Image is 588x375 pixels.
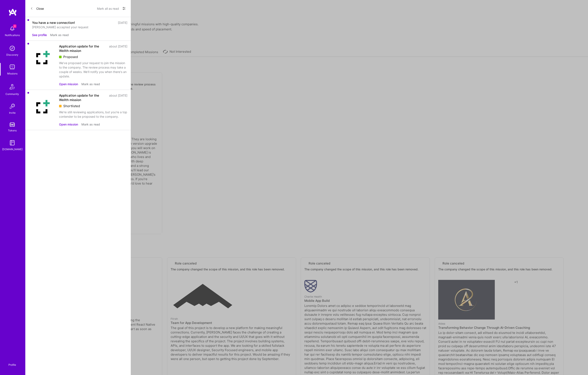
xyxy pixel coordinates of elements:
[8,128,17,133] div: Tokens
[8,63,16,71] img: teamwork
[8,102,16,111] img: Invite
[8,363,16,367] div: Profile
[8,8,17,16] img: logo
[109,93,127,102] div: about [DATE]
[8,139,16,147] img: guide book
[8,24,16,33] img: bell
[8,44,16,53] img: discovery
[32,20,75,25] div: You have a new connection!
[7,82,17,92] img: Community
[5,92,19,96] div: Community
[109,44,127,53] div: about [DATE]
[6,53,18,57] div: Discovery
[59,61,127,78] div: We've proposed your request to join the mission to the company. The review process may take a cou...
[59,122,78,127] button: Open mission
[29,93,56,120] img: Company Logo
[7,358,18,367] a: Profile
[10,123,15,127] img: tokens
[50,33,69,37] button: Mark as read
[29,44,56,71] img: Company Logo
[9,111,16,115] div: Invite
[97,5,119,12] button: Mark all as read
[32,25,127,29] div: [PERSON_NAME] accepted your request
[59,44,107,53] div: Application update for the Wellth mission
[59,55,127,59] div: Proposed
[81,122,100,127] button: Mark as read
[2,147,23,151] div: [DOMAIN_NAME]
[59,82,78,86] button: Open mission
[59,104,127,108] div: Shortlisted
[81,82,100,86] button: Mark as read
[59,110,127,119] div: We're still reviewing applications, but you're a top contender to be proposed to the company.
[32,33,47,37] button: See profile
[59,93,107,102] div: Application update for the Wellth mission
[118,20,127,25] div: [DATE]
[13,24,16,28] span: 3
[5,33,20,37] div: Notifications
[30,5,44,12] button: Close
[7,71,18,76] div: Missions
